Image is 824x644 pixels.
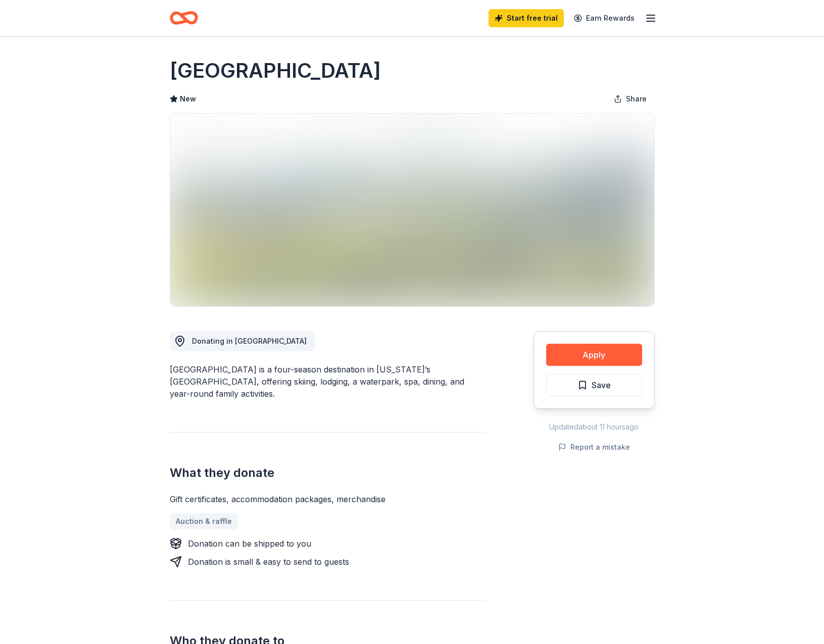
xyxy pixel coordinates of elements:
button: Apply [546,344,642,366]
a: Home [170,6,198,30]
span: Save [592,379,611,392]
h1: [GEOGRAPHIC_DATA] [170,57,381,85]
a: Earn Rewards [568,9,641,27]
img: Image for Greek Peak Mountain Resort [170,114,654,306]
span: New [180,93,196,105]
div: Gift certificates, accommodation packages, merchandise [170,493,485,505]
div: Donation can be shipped to you [188,538,311,550]
span: Donating in [GEOGRAPHIC_DATA] [192,337,307,345]
button: Share [606,89,655,109]
div: Updated about 11 hours ago [534,421,655,433]
div: [GEOGRAPHIC_DATA] is a four-season destination in [US_STATE]’s [GEOGRAPHIC_DATA], offering skiing... [170,363,485,400]
button: Report a mistake [558,441,630,453]
span: Share [626,93,647,105]
h2: What they donate [170,465,485,481]
button: Save [546,374,642,396]
div: Donation is small & easy to send to guests [188,556,349,568]
a: Start free trial [489,9,564,27]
